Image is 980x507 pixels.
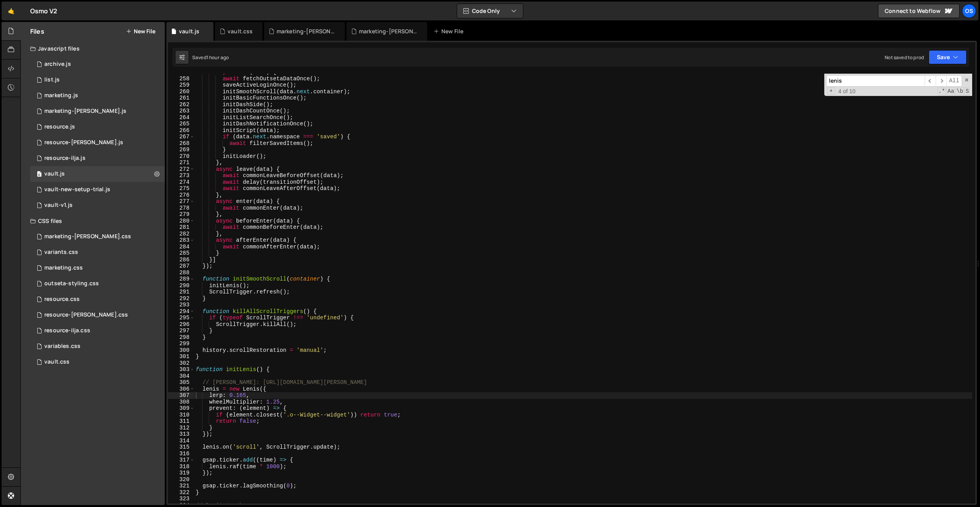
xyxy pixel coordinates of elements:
[168,360,195,367] div: 302
[168,270,195,276] div: 288
[30,197,165,213] div: 16596/45132.js
[168,282,195,289] div: 290
[206,54,229,61] div: 1 hour ago
[925,75,936,87] span: ​
[962,4,976,18] a: Os
[168,438,195,444] div: 314
[277,27,335,35] div: marketing-[PERSON_NAME].css
[168,373,195,380] div: 304
[30,150,165,166] div: 16596/46195.js
[168,464,195,470] div: 318
[168,198,195,205] div: 277
[168,315,195,321] div: 295
[21,213,165,229] div: CSS files
[168,289,195,295] div: 291
[168,76,195,82] div: 258
[946,75,962,87] span: Alt-Enter
[44,186,110,193] div: vault-new-setup-trial.js
[827,87,835,95] span: Toggle Replace mode
[44,61,71,68] div: archive.js
[168,489,195,496] div: 322
[30,166,165,182] div: 16596/45133.js
[168,418,195,425] div: 311
[44,155,86,162] div: resource-ilja.js
[44,92,78,99] div: marketing.js
[168,153,195,160] div: 270
[44,108,126,115] div: marketing-[PERSON_NAME].js
[168,431,195,438] div: 313
[168,95,195,101] div: 261
[168,444,195,451] div: 315
[434,27,466,35] div: New File
[30,182,165,197] div: 16596/45152.js
[168,192,195,199] div: 276
[30,135,165,150] div: 16596/46194.js
[929,50,967,64] button: Save
[168,276,195,282] div: 289
[965,87,970,95] span: Search In Selection
[44,359,69,366] div: vault.css
[168,244,195,250] div: 284
[30,260,165,276] div: 16596/45446.css
[44,139,123,146] div: resource-[PERSON_NAME].js
[30,307,165,323] div: 16596/46196.css
[30,276,165,292] div: 16596/45156.css
[168,147,195,153] div: 269
[168,89,195,95] div: 260
[956,87,964,95] span: Whole Word Search
[168,405,195,412] div: 309
[936,75,947,87] span: ​
[44,280,99,287] div: outseta-styling.css
[168,308,195,315] div: 294
[44,296,80,303] div: resource.css
[30,6,57,16] div: Osmo V2
[192,54,229,61] div: Saved
[44,327,90,334] div: resource-ilja.css
[168,353,195,360] div: 301
[168,82,195,89] div: 259
[168,108,195,114] div: 263
[30,27,44,36] h2: Files
[168,399,195,406] div: 308
[30,88,165,103] div: 16596/45422.js
[168,114,195,121] div: 264
[168,412,195,418] div: 310
[168,451,195,457] div: 316
[168,166,195,173] div: 272
[168,250,195,257] div: 285
[168,496,195,502] div: 323
[168,334,195,341] div: 298
[885,54,924,61] div: Not saved to prod
[21,41,165,56] div: Javascript files
[168,392,195,399] div: 307
[30,229,165,244] div: 16596/46284.css
[359,27,418,35] div: marketing-[PERSON_NAME].js
[30,72,165,88] div: 16596/45151.js
[168,295,195,302] div: 292
[947,87,955,95] span: CaseSensitive Search
[168,211,195,218] div: 279
[44,233,131,240] div: marketing-[PERSON_NAME].css
[44,202,73,209] div: vault-v1.js
[228,27,253,35] div: vault.css
[44,264,83,272] div: marketing.css
[37,172,42,178] span: 0
[168,386,195,393] div: 306
[44,343,80,350] div: variables.css
[44,123,75,130] div: resource.js
[457,4,523,18] button: Code Only
[168,328,195,334] div: 297
[835,88,859,95] span: 4 of 10
[168,231,195,237] div: 282
[30,292,165,307] div: 16596/46199.css
[168,257,195,263] div: 286
[44,170,65,177] div: vault.js
[168,172,195,179] div: 273
[126,28,155,34] button: New File
[44,76,60,83] div: list.js
[168,476,195,483] div: 320
[168,237,195,244] div: 283
[168,127,195,134] div: 266
[30,103,165,119] div: 16596/45424.js
[44,311,128,319] div: resource-[PERSON_NAME].css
